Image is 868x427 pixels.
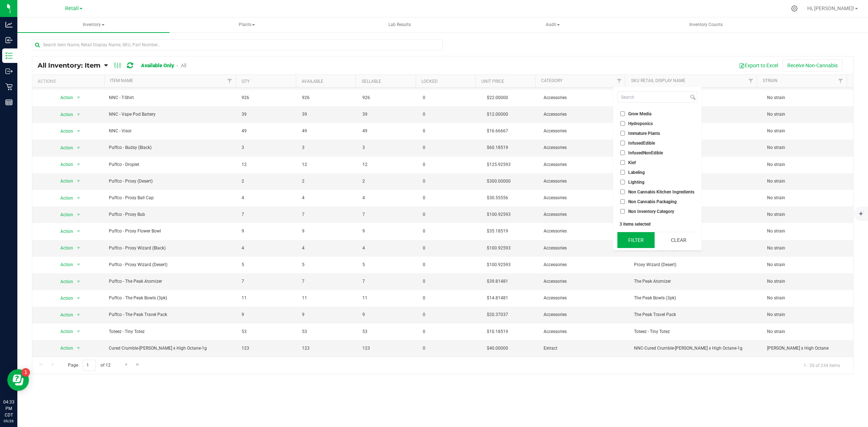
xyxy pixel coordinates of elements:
[767,195,849,201] span: No strain
[767,328,849,335] span: No strain
[302,211,354,218] span: 7
[62,360,116,371] span: Page of 12
[302,144,354,151] span: 3
[477,18,629,32] span: Audit
[620,189,625,194] input: Non Cannabis Kitchen Ingredients
[54,243,73,253] span: Action
[54,110,73,120] span: Action
[324,17,476,33] a: Lab Results
[109,295,233,302] span: Puffco - The Peak Bowls (3pk)
[54,176,73,186] span: Action
[767,261,849,268] span: No strain
[628,131,660,136] span: Immature Plants
[302,228,354,235] span: 9
[302,261,354,268] span: 5
[362,144,414,151] span: 3
[242,345,293,352] span: 123
[628,200,677,204] span: Non Cannabis Packaging
[362,261,414,268] span: 5
[109,261,233,268] span: Puffco - Proxy Wizard (Desert)
[242,328,293,335] span: 53
[302,328,354,335] span: 53
[767,161,849,168] span: No strain
[302,79,323,84] a: Available
[634,278,758,285] span: The Peak Atomizer
[133,360,143,370] a: Go to the last page
[362,94,414,101] span: 926
[483,93,512,103] span: $22.00000
[362,345,414,352] span: 123
[362,211,414,218] span: 7
[544,278,625,285] span: Accessories
[798,360,846,371] span: 1 - 20 of 234 items
[74,277,83,287] span: select
[423,228,475,235] span: 0
[620,141,625,145] input: InfusedEdible
[17,17,170,33] a: Inventory
[224,75,236,87] a: Filter
[109,328,233,335] span: Toteez - Tiny Totez
[242,178,293,185] span: 2
[109,211,233,218] span: Puffco - Proxy Bub
[767,278,849,285] span: No strain
[423,111,475,118] span: 0
[477,17,629,33] a: Audit
[109,94,233,101] span: NNC - T-Shirt
[544,345,625,352] span: Extract
[628,190,694,194] span: Non Cannabis Kitchen Ingredients
[423,195,475,201] span: 0
[620,199,625,204] input: Non Cannabis Packaging
[544,144,625,151] span: Accessories
[109,178,233,185] span: Puffco - Proxy (Desert)
[362,195,414,201] span: 4
[121,360,132,370] a: Go to the next page
[171,18,322,32] span: Plants
[110,78,133,83] a: Item Name
[109,128,233,134] span: NNC - Visor
[483,343,512,354] span: $40.00000
[54,343,73,353] span: Action
[109,144,233,151] span: Puffco - Budsy (Black)
[767,144,849,151] span: No strain
[54,210,73,220] span: Action
[302,345,354,352] span: 123
[38,61,104,69] a: All Inventory: Item
[544,94,625,101] span: Accessories
[483,176,514,187] span: $300.00000
[628,121,653,126] span: Hydroponics
[181,63,186,68] a: All
[302,278,354,285] span: 7
[544,328,625,335] span: Accessories
[242,128,293,134] span: 49
[109,245,233,252] span: Puffco - Proxy Wizard (Black)
[423,161,475,168] span: 0
[74,260,83,270] span: select
[483,109,512,120] span: $12.00000
[74,210,83,220] span: select
[620,121,625,126] input: Hydroponics
[242,295,293,302] span: 11
[620,160,625,165] input: Kief
[544,311,625,318] span: Accessories
[767,345,849,352] span: [PERSON_NAME] x High Octane
[242,94,293,101] span: 926
[541,78,562,83] a: Category
[483,309,512,320] span: $20.37037
[74,110,83,120] span: select
[74,176,83,186] span: select
[423,261,475,268] span: 0
[109,311,233,318] span: Puffco - The Peak Travel Pack
[242,311,293,318] span: 9
[620,180,625,184] input: Lighting
[242,245,293,252] span: 4
[483,276,512,287] span: $39.81481
[767,178,849,185] span: No strain
[362,245,414,252] span: 4
[362,111,414,118] span: 39
[763,78,778,83] a: Strain
[421,79,438,84] a: Locked
[423,128,475,134] span: 0
[3,418,14,424] p: 09/26
[5,99,13,106] inline-svg: Reports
